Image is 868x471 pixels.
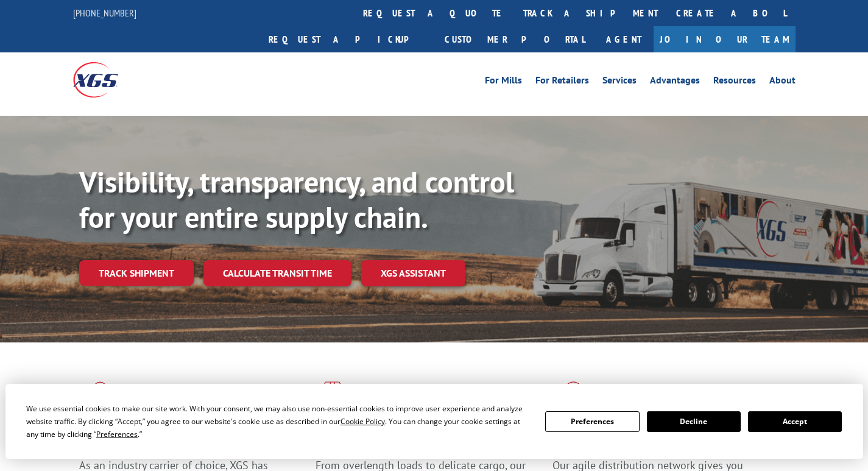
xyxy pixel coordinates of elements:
a: Track shipment [79,260,194,286]
img: xgs-icon-focused-on-flooring-red [316,381,344,413]
span: Preferences [96,429,138,439]
div: Cookie Consent Prompt [5,384,863,459]
a: Calculate transit time [203,260,351,286]
a: [PHONE_NUMBER] [73,7,136,19]
a: About [769,76,796,89]
button: Accept [748,411,842,432]
a: Resources [713,76,756,89]
b: Visibility, transparency, and control for your entire supply chain. [79,163,514,236]
img: xgs-icon-flagship-distribution-model-red [552,381,595,413]
a: For Retailers [535,76,589,89]
a: Advantages [650,76,700,89]
a: Join Our Team [654,26,796,52]
div: We use essential cookies to make our site work. With your consent, we may also use non-essential ... [26,402,531,441]
a: For Mills [485,76,522,89]
a: Customer Portal [436,26,594,52]
a: Request a pickup [259,26,436,52]
a: Agent [594,26,654,52]
button: Preferences [545,411,639,432]
img: xgs-icon-total-supply-chain-intelligence-red [79,381,117,413]
span: Cookie Policy [340,416,385,427]
a: Services [602,76,637,89]
a: XGS ASSISTANT [361,260,465,286]
button: Decline [647,411,741,432]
